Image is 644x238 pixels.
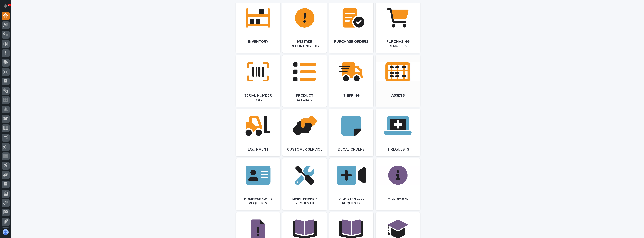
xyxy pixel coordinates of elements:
a: Video Upload Requests [329,158,373,210]
a: Business Card Requests [236,158,280,210]
a: Handbook [376,158,420,210]
a: Customer Service [282,109,327,156]
a: Purchasing Requests [376,1,420,53]
button: users-avatar [2,228,10,236]
p: 36 [8,4,11,6]
a: Shipping [329,55,373,107]
a: Inventory [236,1,280,53]
a: Purchase Orders [329,1,373,53]
a: Product Database [282,55,327,107]
a: Equipment [236,109,280,156]
a: Assets [376,55,420,107]
div: Notifications36 [5,4,10,10]
a: Mistake Reporting Log [282,1,327,53]
a: Decal Orders [329,109,373,156]
a: Serial Number Log [236,55,280,107]
a: Maintenance Requests [282,158,327,210]
button: Notifications [2,2,10,10]
a: IT Requests [376,109,420,156]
